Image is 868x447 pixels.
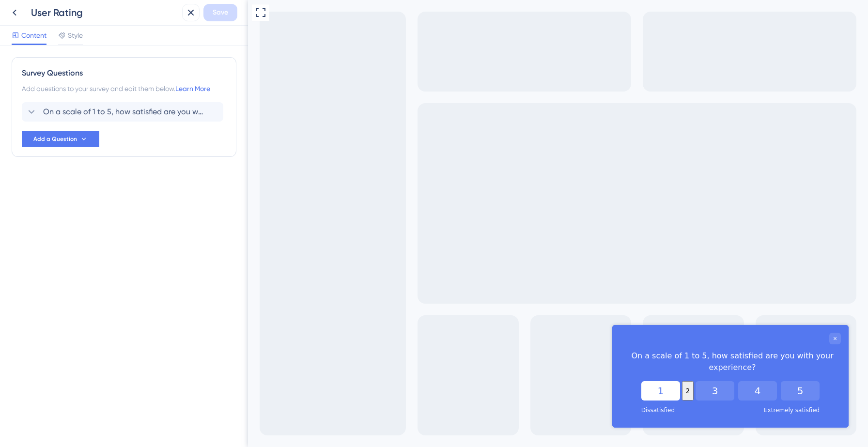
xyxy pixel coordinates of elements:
[43,106,203,118] span: On a scale of 1 to 5, how satisfied are you with your experience?
[22,83,226,94] div: Add questions to your survey and edit them below.
[22,131,99,147] button: Add a Question
[33,135,77,143] span: Add a Question
[31,6,178,19] div: User Rating
[21,30,46,41] span: Content
[364,325,601,428] iframe: UserGuiding Survey
[68,30,83,41] span: Style
[175,85,210,92] a: Learn More
[213,7,228,18] span: Save
[22,67,226,79] div: Survey Questions
[203,4,237,21] button: Save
